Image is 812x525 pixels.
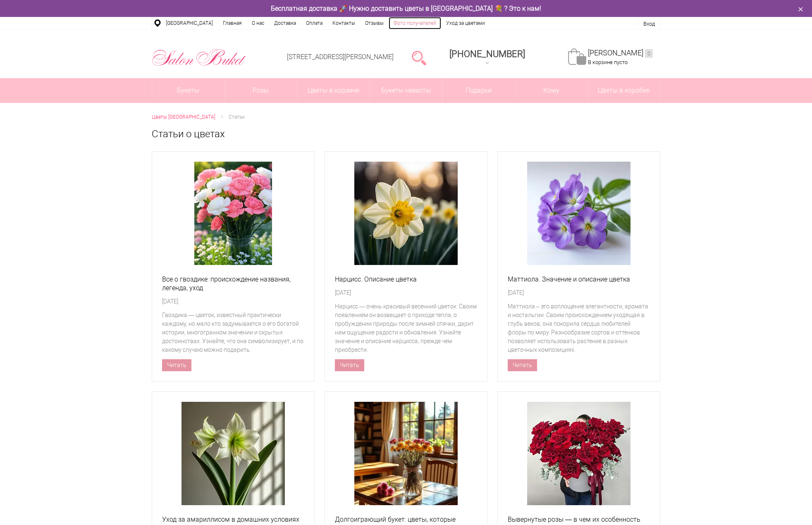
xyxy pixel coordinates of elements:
a: Все о гвоздике: происхождение названия, легенда, уход [162,275,304,292]
img: Нарцисс. Описание цветка [354,162,458,265]
span: В корзине пусто [588,59,628,65]
img: Долгоиграющий букет: цветы, которые высыхают в сухоцветы [354,402,458,505]
div: Маттиола – это воплощение элегантности, аромата и ностальгии. Своим происхождением уходящая в глу... [508,302,650,354]
a: Цветы в коробке [588,78,660,103]
a: Отзывы [360,17,389,29]
span: Цветы [GEOGRAPHIC_DATA] [152,114,215,120]
a: Подарки [442,78,515,103]
a: Оплата [301,17,327,29]
a: Главная [218,17,247,29]
a: Уход за цветами [441,17,490,29]
a: Доставка [269,17,301,29]
img: Уход за амариллисом в домашних условиях [182,402,285,505]
a: Цветы в корзине [297,78,370,103]
img: Цветы Нижний Новгород [152,47,246,68]
a: [PHONE_NUMBER] [444,46,530,69]
ins: 0 [645,49,653,58]
a: Читать [162,359,191,371]
div: [DATE] [162,297,304,306]
div: [DATE] [508,289,650,297]
a: [PERSON_NAME] [588,48,653,58]
a: Вывернутые розы — в чем их особенность [508,515,650,524]
a: Фото получателей [389,17,441,29]
h1: Статьи о цветах [152,126,660,141]
a: Маттиола. Значение и описание цветка [508,275,650,284]
a: Цветы [GEOGRAPHIC_DATA] [152,113,215,122]
a: Читать [335,359,364,371]
div: Гвоздика — цветок, известный практически каждому, но мало кто задумывается о его богатой истории,... [162,311,304,354]
div: [DATE] [335,289,477,297]
span: [PHONE_NUMBER] [449,49,525,59]
a: Уход за амариллисом в домашних условиях [162,515,304,524]
a: Розы [225,78,297,103]
a: [GEOGRAPHIC_DATA] [161,17,218,29]
span: Кому [515,78,588,103]
span: Статьи [229,114,245,120]
a: [STREET_ADDRESS][PERSON_NAME] [287,53,394,61]
a: Букеты [152,78,224,103]
a: Букеты невесты [370,78,442,103]
img: Вывернутые розы — в чем их особенность [527,402,630,505]
a: Вход [643,21,655,27]
div: Бесплатная доставка 🚀 Нужно доставить цветы в [GEOGRAPHIC_DATA] 💐 ? Это к нам! [146,4,666,13]
a: Контакты [327,17,360,29]
a: Читать [508,359,537,371]
a: О нас [247,17,269,29]
img: Маттиола. Значение и описание цветка [527,162,630,265]
img: Все о гвоздике: происхождение названия, легенда, уход [194,162,272,265]
div: Нарцисс — очень красивый весенний цветок. Своим появлением он возвещает о приходе тепла, о пробуж... [335,302,477,354]
a: Нарцисс. Описание цветка [335,275,477,284]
